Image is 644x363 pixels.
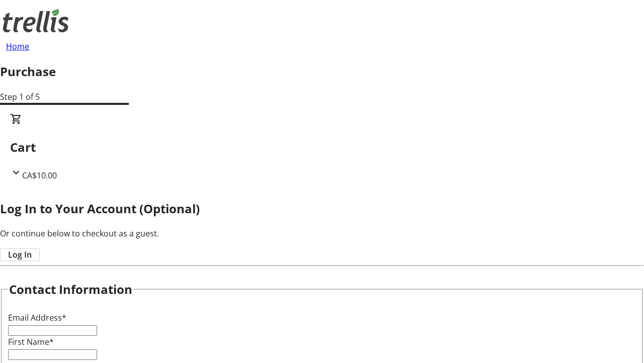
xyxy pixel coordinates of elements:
[10,138,634,156] h2: Cart
[22,170,57,181] span: CA$10.00
[8,312,66,323] label: Email Address*
[8,336,54,347] label: First Name*
[9,280,132,298] h2: Contact Information
[8,249,32,261] span: Log In
[10,113,634,181] div: CartCA$10.00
